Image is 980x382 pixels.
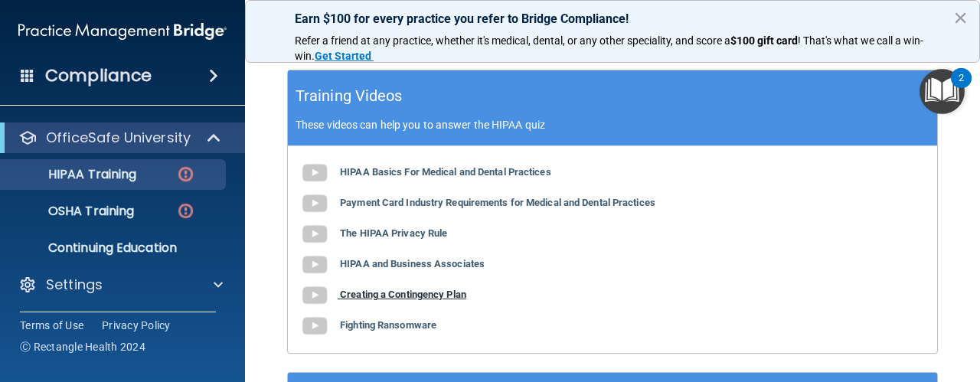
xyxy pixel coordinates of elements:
button: Open Resource Center, 2 new notifications [920,69,965,114]
p: OfficeSafe University [46,129,191,147]
h5: Training Videos [296,83,403,109]
span: ! That's what we call a win-win. [295,34,923,62]
p: HIPAA Training [10,167,136,182]
img: gray_youtube_icon.38fcd6cc.png [299,250,330,280]
img: gray_youtube_icon.38fcd6cc.png [299,188,330,219]
span: Refer a friend at any practice, whether it's medical, dental, or any other speciality, and score a [295,34,730,47]
p: Earn $100 for every practice you refer to Bridge Compliance! [295,11,930,26]
p: OSHA Training [10,204,134,219]
a: OfficeSafe University [18,129,222,147]
a: Terms of Use [20,318,83,333]
img: danger-circle.6113f641.png [176,165,195,184]
img: danger-circle.6113f641.png [176,201,195,220]
p: Continuing Education [10,240,219,256]
strong: $100 gift card [730,34,798,47]
b: The HIPAA Privacy Rule [340,227,447,239]
img: gray_youtube_icon.38fcd6cc.png [299,280,330,311]
a: Settings [18,276,223,294]
img: gray_youtube_icon.38fcd6cc.png [299,158,330,188]
strong: Get Started [315,50,371,62]
a: Get Started [315,50,374,62]
img: gray_youtube_icon.38fcd6cc.png [299,219,330,250]
b: Fighting Ransomware [340,319,436,331]
b: Payment Card Industry Requirements for Medical and Dental Practices [340,197,655,208]
h4: Compliance [45,65,152,87]
p: These videos can help you to answer the HIPAA quiz [296,119,929,131]
button: Close [953,5,968,30]
img: PMB logo [18,16,227,47]
div: 2 [959,78,964,98]
b: HIPAA and Business Associates [340,258,485,269]
img: gray_youtube_icon.38fcd6cc.png [299,311,330,341]
span: Ⓒ Rectangle Health 2024 [20,339,145,354]
p: Settings [46,276,103,294]
a: Privacy Policy [102,318,171,333]
b: HIPAA Basics For Medical and Dental Practices [340,166,551,178]
b: Creating a Contingency Plan [340,289,466,300]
